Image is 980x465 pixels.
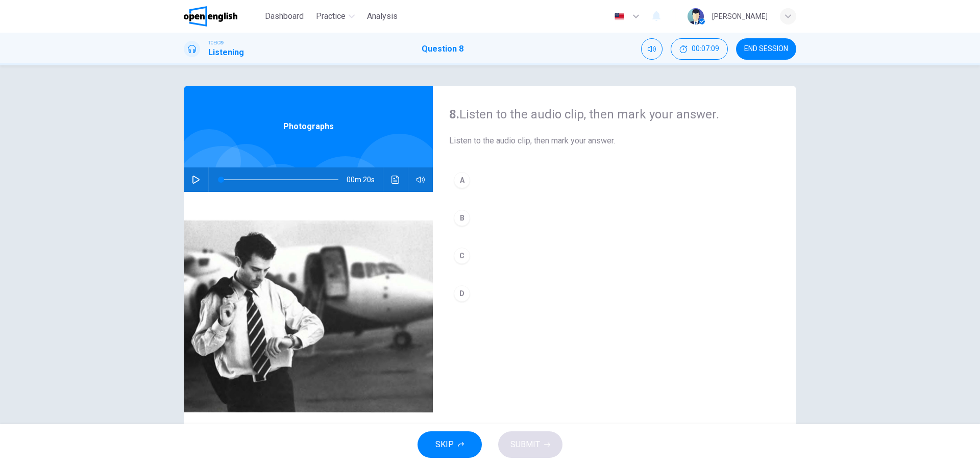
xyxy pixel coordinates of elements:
div: Hide [671,38,728,60]
h4: Listen to the audio clip, then mark your answer. [449,106,780,123]
button: C [449,243,780,268]
h1: Question 8 [422,43,463,55]
span: Practice [316,10,346,22]
div: B [454,210,470,226]
button: END SESSION [736,38,796,60]
span: 00m 20s [347,167,383,192]
button: SKIP [418,431,482,458]
button: B [449,205,780,231]
div: [PERSON_NAME] [712,10,768,22]
span: 00:07:09 [692,45,719,53]
button: Click to see the audio transcription [387,167,404,192]
img: Profile picture [688,8,704,25]
div: D [454,285,470,302]
span: TOEIC® [208,39,224,46]
button: Dashboard [261,7,308,26]
strong: 8. [449,107,459,121]
div: Mute [641,38,663,60]
img: en [613,13,626,20]
span: Photographs [283,120,334,133]
button: 00:07:09 [671,38,728,60]
div: A [454,172,470,188]
a: OpenEnglish logo [184,6,261,27]
button: Practice [312,7,359,26]
span: Dashboard [265,10,304,22]
button: Analysis [363,7,402,26]
span: Analysis [367,10,398,22]
span: Listen to the audio clip, then mark your answer. [449,135,780,147]
span: SKIP [435,437,454,452]
img: Photographs [184,192,433,440]
img: OpenEnglish logo [184,6,237,27]
div: C [454,248,470,264]
span: END SESSION [744,45,788,53]
button: A [449,167,780,193]
button: D [449,281,780,306]
h1: Listening [208,46,244,59]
